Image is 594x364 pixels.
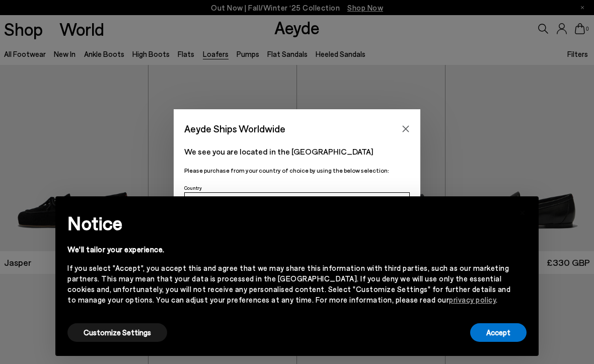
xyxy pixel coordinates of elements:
[184,166,410,175] p: Please purchase from your country of choice by using the below selection:
[67,210,510,236] h2: Notice
[67,263,510,305] div: If you select "Accept", you accept this and agree that we may share this information with third p...
[398,121,413,136] button: Close
[184,145,410,158] p: We see you are located in the [GEOGRAPHIC_DATA]
[67,323,167,342] button: Customize Settings
[184,185,202,191] span: Country
[519,204,526,219] span: ×
[470,323,527,342] button: Accept
[184,120,285,137] span: Aeyde Ships Worldwide
[510,199,535,224] button: Close this notice
[449,295,496,304] a: privacy policy
[67,244,510,255] div: We'll tailor your experience.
